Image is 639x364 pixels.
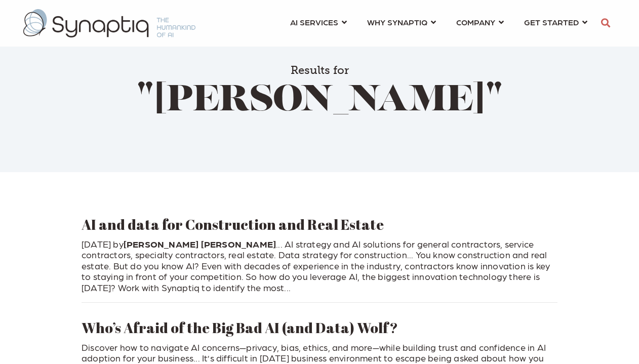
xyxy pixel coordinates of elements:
[290,13,347,31] a: AI SERVICES
[367,15,427,29] span: WHY SYNAPTIQ
[124,238,199,249] span: [PERSON_NAME]
[456,13,504,31] a: COMPANY
[201,238,276,249] span: [PERSON_NAME]
[82,318,398,337] a: Who’s Afraid of the Big Bad AI (and Data) Wolf?
[46,64,593,77] h5: Results for
[23,9,195,37] img: synaptiq logo-2
[46,82,593,122] h1: "[PERSON_NAME]"
[367,13,436,31] a: WHY SYNAPTIQ
[290,15,338,29] span: AI SERVICES
[280,5,597,42] nav: menu
[82,234,557,293] p: [DATE] by ... AI strategy and AI solutions for general contractors, service contractors, specialt...
[524,15,579,29] span: GET STARTED
[524,13,587,31] a: GET STARTED
[82,215,384,234] a: AI and data for Construction and Real Estate
[456,15,495,29] span: COMPANY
